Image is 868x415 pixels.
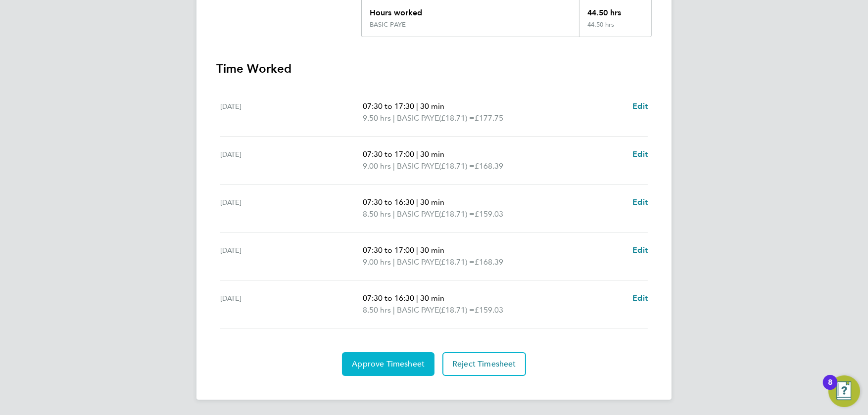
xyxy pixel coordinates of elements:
[632,101,648,111] span: Edit
[397,208,439,220] span: BASIC PAYE
[632,196,648,208] a: Edit
[439,209,475,219] span: (£18.71) =
[439,257,475,267] span: (£18.71) =
[475,305,503,315] span: £159.03
[452,359,516,369] span: Reject Timesheet
[363,209,391,219] span: 8.50 hrs
[420,149,444,159] span: 30 min
[352,359,425,369] span: Approve Timesheet
[220,292,363,316] div: [DATE]
[397,112,439,124] span: BASIC PAYE
[416,293,418,303] span: |
[363,305,391,315] span: 8.50 hrs
[363,161,391,171] span: 9.00 hrs
[416,149,418,159] span: |
[632,292,648,304] a: Edit
[342,352,434,376] button: Approve Timesheet
[363,113,391,123] span: 9.50 hrs
[420,101,444,111] span: 30 min
[363,245,414,255] span: 07:30 to 17:00
[363,293,414,303] span: 07:30 to 16:30
[416,197,418,207] span: |
[475,257,503,267] span: £168.39
[220,100,363,124] div: [DATE]
[397,304,439,316] span: BASIC PAYE
[442,352,526,376] button: Reject Timesheet
[632,245,648,255] span: Edit
[475,113,503,123] span: £177.75
[632,149,648,159] span: Edit
[420,293,444,303] span: 30 min
[397,160,439,172] span: BASIC PAYE
[420,197,444,207] span: 30 min
[416,101,418,111] span: |
[370,21,406,29] div: BASIC PAYE
[363,101,414,111] span: 07:30 to 17:30
[416,245,418,255] span: |
[220,148,363,172] div: [DATE]
[363,197,414,207] span: 07:30 to 16:30
[363,149,414,159] span: 07:30 to 17:00
[475,161,503,171] span: £168.39
[393,209,395,219] span: |
[363,257,391,267] span: 9.00 hrs
[439,161,475,171] span: (£18.71) =
[475,209,503,219] span: £159.03
[579,21,651,37] div: 44.50 hrs
[220,196,363,220] div: [DATE]
[632,148,648,160] a: Edit
[828,382,832,395] div: 8
[393,305,395,315] span: |
[393,113,395,123] span: |
[397,256,439,268] span: BASIC PAYE
[220,244,363,268] div: [DATE]
[828,375,860,407] button: Open Resource Center, 8 new notifications
[216,61,652,77] h3: Time Worked
[439,305,475,315] span: (£18.71) =
[632,100,648,112] a: Edit
[420,245,444,255] span: 30 min
[439,113,475,123] span: (£18.71) =
[393,257,395,267] span: |
[632,293,648,303] span: Edit
[632,244,648,256] a: Edit
[393,161,395,171] span: |
[632,197,648,207] span: Edit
